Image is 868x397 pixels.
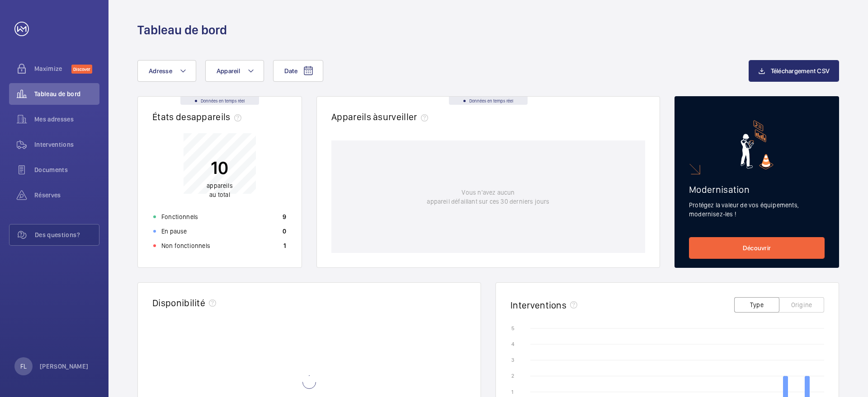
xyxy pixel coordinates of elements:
[217,67,240,75] span: Appareil
[284,67,297,75] span: Date
[34,115,99,124] span: Mes adresses
[34,191,99,200] span: Réserves
[71,65,92,74] span: Discover
[511,373,514,379] text: 2
[273,60,323,82] button: Date
[771,67,830,75] span: Téléchargement CSV
[511,357,514,363] text: 3
[191,111,245,122] span: appareils
[734,297,779,313] button: Type
[207,181,233,199] p: au total
[207,156,233,179] p: 10
[689,201,825,219] p: Protégez la valeur de vos équipements, modernisez-les !
[152,297,205,308] h2: Disponibilité
[427,188,549,206] p: Vous n'avez aucun appareil défaillant sur ces 30 derniers jours
[137,60,196,82] button: Adresse
[40,362,89,371] p: [PERSON_NAME]
[34,64,71,73] span: Maximize
[137,22,227,38] h1: Tableau de bord
[378,111,431,122] span: surveiller
[510,299,566,311] h2: Interventions
[20,362,27,371] p: FL
[161,227,187,236] p: En pause
[511,389,514,395] text: 1
[749,60,840,82] button: Téléchargement CSV
[161,241,210,250] p: Non fonctionnels
[34,165,99,174] span: Documents
[34,89,99,98] span: Tableau de bord
[283,212,286,221] p: 9
[283,227,286,236] p: 0
[449,97,528,105] div: Données en temps réel
[689,184,825,195] h2: Modernisation
[205,60,264,82] button: Appareil
[34,140,99,149] span: Interventions
[741,120,774,169] img: marketing-card.svg
[152,111,245,122] h2: États des
[511,341,514,347] text: 4
[180,97,259,105] div: Données en temps réel
[511,325,514,332] text: 5
[207,182,233,189] span: appareils
[689,237,825,259] a: Découvrir
[35,230,99,239] span: Des questions?
[149,67,172,75] span: Adresse
[779,297,824,313] button: Origine
[161,212,198,221] p: Fonctionnels
[331,111,432,122] h2: Appareils à
[283,241,286,250] p: 1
